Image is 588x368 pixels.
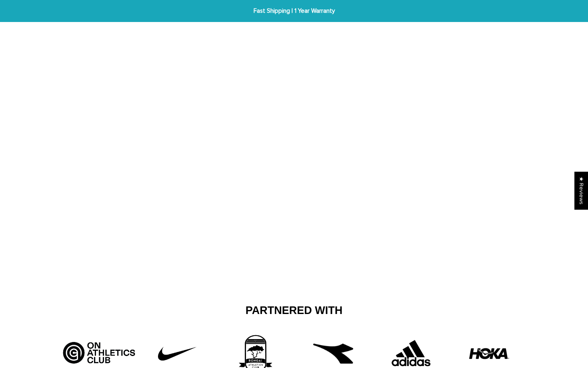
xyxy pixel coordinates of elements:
[181,6,407,16] span: Fast Shipping | 1 Year Warranty
[60,334,138,366] img: Artboard_5_bcd5fb9d-526a-4748-82a7-e4a7ed1c43f8.jpg
[574,172,588,210] div: Click to open Judge.me floating reviews tab
[66,304,522,318] h2: Partnered With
